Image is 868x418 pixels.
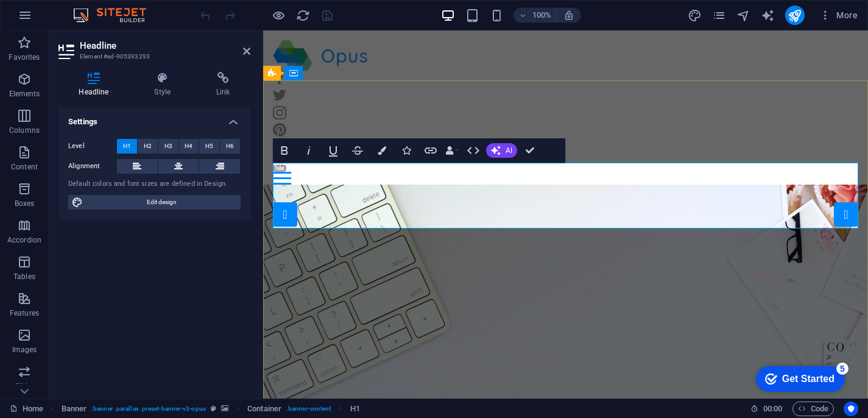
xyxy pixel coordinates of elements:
[12,345,37,355] p: Images
[199,139,219,154] button: H5
[164,139,172,154] span: H3
[518,138,542,163] button: Confirm (⌘+⏎)
[346,138,369,163] button: Strikethrough
[68,139,117,154] label: Level
[70,8,161,23] img: Editor Logo
[226,139,234,154] span: H6
[712,8,727,23] button: pages
[211,405,216,412] i: This element is a customizable preset
[58,72,134,97] h4: Headline
[62,402,87,416] span: Click to select. Double-click to edit
[688,8,702,23] button: design
[68,195,241,210] button: Edit design
[62,402,360,416] nav: breadcrumb
[763,402,782,416] span: 00 00
[58,107,250,129] h4: Settings
[350,402,360,416] span: Click to select. Double-click to edit
[15,381,34,391] p: Slider
[68,179,241,190] div: Default colors and font sizes are defined in Design.
[761,9,775,23] i: AI Writer
[443,138,460,163] button: Data Bindings
[196,72,250,97] h4: Link
[772,404,774,413] span: :
[819,9,858,21] span: More
[86,195,237,210] span: Edit design
[90,2,102,15] div: 5
[736,8,751,23] button: navigator
[13,272,35,282] p: Tables
[506,147,512,154] span: AI
[205,139,213,154] span: H5
[271,8,286,23] button: Click here to leave preview mode and continue editing
[138,139,158,154] button: H2
[9,126,40,135] p: Columns
[486,143,517,158] button: AI
[814,5,863,25] button: More
[10,402,43,416] a: Click to cancel selection. Double-click to open Pages
[185,139,192,154] span: H4
[273,138,296,163] button: Bold (⌘B)
[761,8,775,23] button: text_generator
[91,402,206,416] span: . banner .parallax .preset-banner-v3-opus
[9,52,40,62] p: Favorites
[220,139,240,154] button: H6
[750,402,783,416] h6: Session time
[295,8,310,23] button: reload
[513,8,557,23] button: 100%
[844,402,858,416] button: Usercentrics
[7,235,41,245] p: Accordion
[370,138,393,163] button: Colors
[123,139,131,154] span: H1
[532,8,551,23] h6: 100%
[80,40,250,51] h2: Headline
[9,89,40,99] p: Elements
[798,402,828,416] span: Code
[179,139,199,154] button: H4
[297,138,320,163] button: Italic (⌘I)
[322,138,345,163] button: Underline (⌘U)
[788,9,802,23] i: Publish
[712,9,726,23] i: Pages (Ctrl+Alt+S)
[10,308,39,318] p: Features
[563,10,574,21] i: On resize automatically adjust zoom level to fit chosen device.
[117,139,137,154] button: H1
[11,162,38,172] p: Content
[68,159,117,174] label: Alignment
[419,138,442,163] button: Link
[221,405,228,412] i: This element contains a background
[462,138,485,163] button: HTML
[785,5,805,25] button: publish
[792,402,834,416] button: Code
[395,138,418,163] button: Icons
[286,402,331,416] span: . banner-content
[10,6,99,32] div: Get Started 5 items remaining, 0% complete
[296,9,310,23] i: Reload page
[144,139,152,154] span: H2
[158,139,178,154] button: H3
[15,199,35,208] p: Boxes
[736,9,750,23] i: Navigator
[688,9,702,23] i: Design (Ctrl+Alt+Y)
[80,51,226,62] h3: Element #ed-905393293
[36,13,88,24] div: Get Started
[247,402,281,416] span: Click to select. Double-click to edit
[134,72,196,97] h4: Style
